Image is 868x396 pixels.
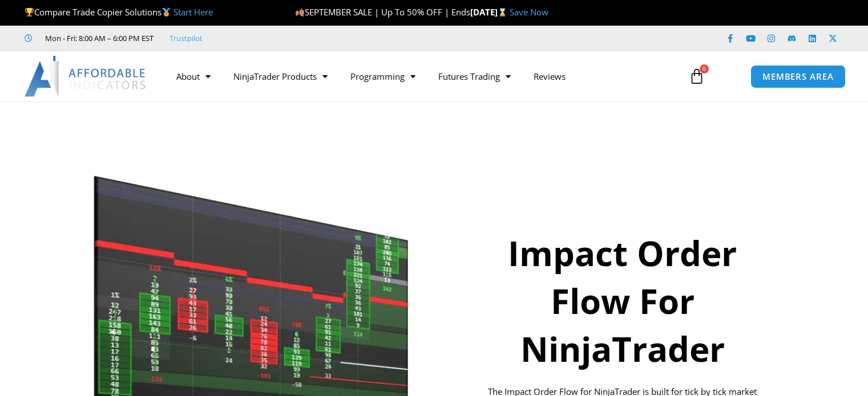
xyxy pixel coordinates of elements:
[295,6,470,18] span: SEPTEMBER SALE | Up To 50% OFF | Ends
[42,31,154,45] span: Mon - Fri: 8:00 AM – 6:00 PM EST
[162,8,171,17] img: 🥇
[165,63,677,89] nav: Menu
[498,8,507,17] img: ⌛
[296,8,304,17] img: 🍂
[173,6,213,18] a: Start Here
[470,6,510,18] strong: [DATE]
[25,6,213,18] span: Compare Trade Copier Solutions
[25,8,34,17] img: 🏆
[672,60,722,93] a: 0
[700,64,709,74] span: 0
[750,65,846,88] a: MEMBERS AREA
[475,229,771,373] h1: Impact Order Flow For NinjaTrader
[169,31,203,45] a: Trustpilot
[510,6,548,18] a: Save Now
[762,72,834,81] span: MEMBERS AREA
[427,63,522,89] a: Futures Trading
[165,63,222,89] a: About
[522,63,577,89] a: Reviews
[339,63,427,89] a: Programming
[25,56,147,97] img: LogoAI | Affordable Indicators – NinjaTrader
[222,63,339,89] a: NinjaTrader Products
